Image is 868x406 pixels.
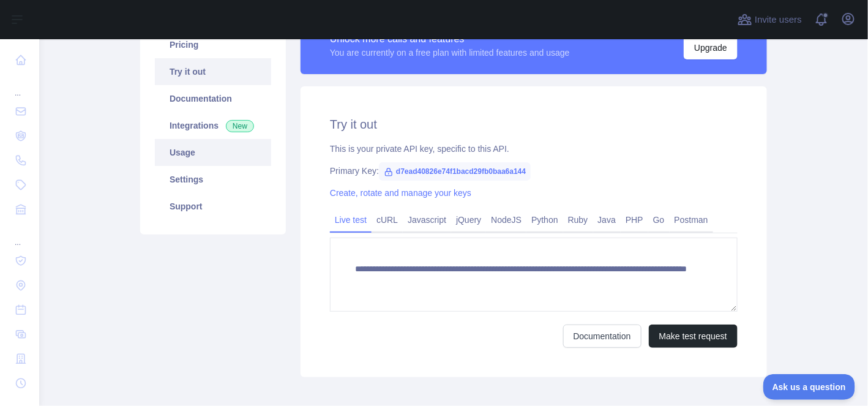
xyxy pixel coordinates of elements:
[155,166,271,193] a: Settings
[330,210,372,230] a: Live test
[648,210,670,230] a: Go
[330,143,738,155] div: This is your private API key, specific to this API.
[735,10,804,29] button: Invite users
[10,73,29,98] div: ...
[155,139,271,166] a: Usage
[403,210,451,230] a: Javascript
[451,210,486,230] a: jQuery
[372,210,403,230] a: cURL
[155,31,271,58] a: Pricing
[330,47,570,59] div: You are currently on a free plan with limited features and usage
[155,58,271,85] a: Try it out
[526,210,563,230] a: Python
[755,13,802,27] span: Invite users
[330,116,738,133] h2: Try it out
[486,210,526,230] a: NodeJS
[670,210,713,230] a: Postman
[621,210,648,230] a: PHP
[155,112,271,139] a: Integrations New
[649,325,738,348] button: Make test request
[684,36,738,59] button: Upgrade
[379,162,531,181] span: d7ead40826e74f1bacd29fb0baa6a144
[155,85,271,112] a: Documentation
[330,32,570,47] div: Unlock more calls and features
[226,120,254,132] span: New
[563,210,593,230] a: Ruby
[10,223,29,247] div: ...
[563,325,642,348] a: Documentation
[763,374,856,400] iframe: Toggle Customer Support
[330,165,738,177] div: Primary Key:
[330,188,471,198] a: Create, rotate and manage your keys
[155,193,271,220] a: Support
[593,210,621,230] a: Java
